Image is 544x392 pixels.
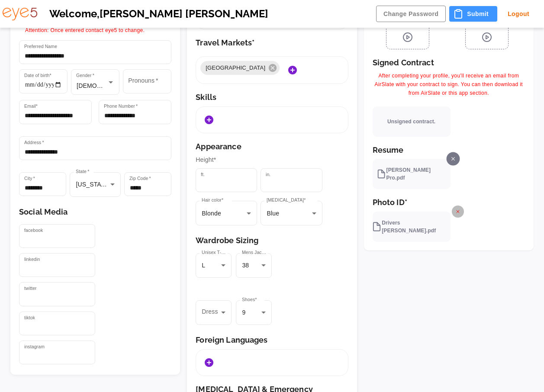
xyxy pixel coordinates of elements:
span: Drivers [PERSON_NAME].pdf [372,219,439,235]
label: tiktok [24,315,35,321]
div: [GEOGRAPHIC_DATA] [200,61,280,75]
div: [DEMOGRAPHIC_DATA] [71,70,119,94]
h6: Photo ID* [373,198,525,207]
div: Blue [261,201,322,225]
span: [GEOGRAPHIC_DATA] [200,64,270,72]
button: Logout [501,6,536,22]
div: 9 [236,300,272,325]
h6: Signed Contract [373,58,525,67]
label: Shoes* [242,296,257,303]
h5: Welcome, [PERSON_NAME] [PERSON_NAME] [49,8,364,20]
h6: Skills [196,93,348,102]
div: 38 [236,253,272,278]
h6: Appearance [196,142,348,151]
label: twitter [24,285,37,292]
div: L [196,253,232,278]
div: [US_STATE] [70,172,120,197]
label: Hair color* [202,197,223,203]
label: Mens Jacket [242,249,267,256]
span: Attention: Once entered contact eye5 to change. [25,27,145,33]
label: linkedin [24,256,40,263]
label: ft. [201,171,205,178]
label: Phone Number [104,103,138,109]
h6: Foreign Languages [196,335,348,345]
label: Unisex T-shirt* [202,249,227,256]
label: facebook [24,227,43,234]
label: Preferred Name [24,43,57,50]
label: Date of birth* [24,72,52,79]
span: Unsigned contract. [387,118,435,125]
label: Gender [76,72,94,79]
button: Submit [449,6,497,22]
h6: Social Media [19,207,171,217]
p: Height* [196,155,348,165]
div: Blonde [196,201,257,225]
button: Add Languages [200,354,218,371]
label: Address [24,139,44,146]
button: Add Skills [200,111,218,129]
label: State [76,168,89,175]
label: [MEDICAL_DATA]* [267,197,306,203]
div: [PERSON_NAME] Pro.pdf [377,166,434,182]
label: City [24,175,35,182]
button: Change Password [376,6,446,22]
h6: Resume [373,145,525,155]
span: After completing your profile, you'll receive an email from AirSlate with your contract to sign. ... [373,72,525,98]
label: in. [266,171,270,178]
h6: Travel Markets* [196,38,348,48]
button: Add Markets [284,61,301,79]
label: Email* [24,103,38,109]
img: eye5 [3,8,37,20]
label: Zip Code [129,175,151,182]
label: instagram [24,344,45,350]
h6: Wardrobe Sizing [196,236,348,245]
